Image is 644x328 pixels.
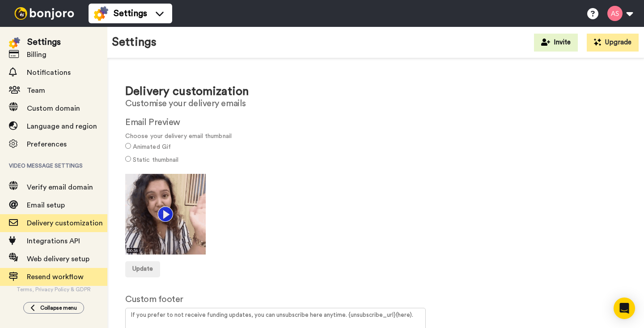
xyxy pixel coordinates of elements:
[125,174,206,255] img: c713b795-656f-4edb-9759-2201f17354ac.gif
[132,266,153,272] span: Update
[125,132,626,141] span: Choose your delivery email thumbnail
[27,36,61,48] div: Settings
[133,155,178,165] label: Static thumbnail
[112,36,157,49] h1: Settings
[125,117,626,127] h2: Email Preview
[11,7,78,20] img: bj-logo-header-white.svg
[125,85,626,98] h1: Delivery customization
[23,302,84,314] button: Collapse menu
[114,7,147,20] span: Settings
[27,105,80,112] span: Custom domain
[94,6,108,21] img: settings-colored.svg
[27,141,67,148] span: Preferences
[27,87,45,94] span: Team
[27,237,80,245] span: Integrations API
[27,51,47,58] span: Billing
[534,34,578,52] button: Invite
[9,37,20,48] img: settings-colored.svg
[125,261,160,277] button: Update
[27,69,71,76] span: Notifications
[40,304,77,311] span: Collapse menu
[125,293,183,306] label: Custom footer
[125,99,626,108] h2: Customise your delivery emails
[27,202,65,209] span: Email setup
[587,34,639,52] button: Upgrade
[27,184,93,191] span: Verify email domain
[27,255,89,263] span: Web delivery setup
[27,220,103,227] span: Delivery customization
[614,298,635,319] div: Open Intercom Messenger
[27,123,97,130] span: Language and region
[133,142,171,152] label: Animated Gif
[27,273,84,281] span: Resend workflow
